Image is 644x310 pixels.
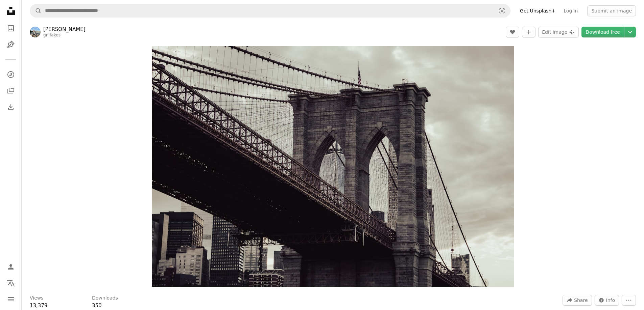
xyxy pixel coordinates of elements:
button: Search Unsplash [30,4,42,17]
img: a black and white photo of the brooklyn bridge [152,46,514,287]
button: Zoom in on this image [152,46,514,287]
button: More Actions [622,295,636,306]
a: gnifakos [43,33,61,37]
a: Download History [4,100,18,114]
h3: Views [30,295,44,302]
button: Like [506,27,519,37]
a: [PERSON_NAME] [43,26,86,33]
a: Log in / Sign up [4,260,18,274]
button: Menu [4,292,18,306]
button: Visual search [494,4,510,17]
button: Choose download size [624,27,636,37]
button: Share this image [563,295,592,306]
button: Language [4,276,18,290]
a: Download free [581,27,624,37]
a: Log in [559,5,582,16]
a: Explore [4,68,18,81]
h3: Downloads [92,295,118,302]
button: Submit an image [587,5,636,16]
a: Illustrations [4,38,18,51]
button: Stats about this image [595,295,619,306]
form: Find visuals sitewide [30,4,510,18]
span: Info [606,295,615,305]
span: 13,379 [30,303,48,309]
button: Add to Collection [522,27,535,37]
button: Edit image [538,27,579,37]
a: Get Unsplash+ [516,5,559,16]
span: 350 [92,303,102,309]
span: Share [574,295,588,305]
a: Collections [4,84,18,97]
img: Go to George Nifakos's profile [30,27,41,37]
a: Photos [4,22,18,35]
